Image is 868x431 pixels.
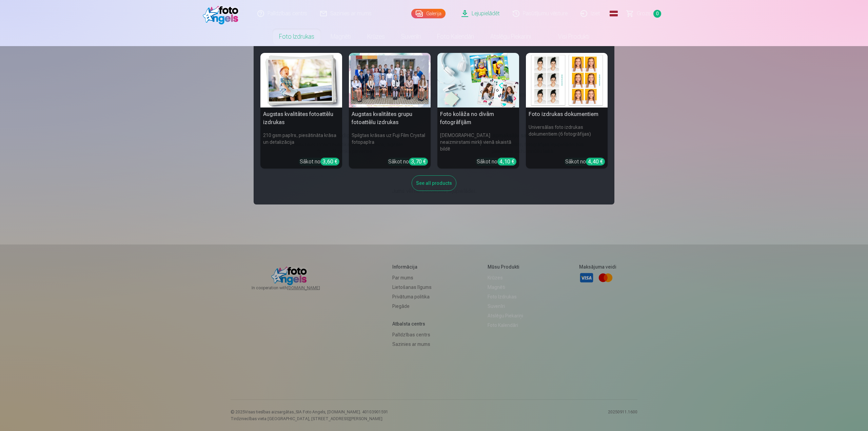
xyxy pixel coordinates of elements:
[260,53,342,107] img: Augstas kvalitātes fotoattēlu izdrukas
[260,107,342,129] h5: Augstas kvalitātes fotoattēlu izdrukas
[526,107,608,121] h5: Foto izdrukas dokumentiem
[482,27,539,46] a: Atslēgu piekariņi
[437,53,519,169] a: Foto kolāža no divām fotogrāfijāmFoto kolāža no divām fotogrāfijām[DEMOGRAPHIC_DATA] neaizmirstam...
[349,129,431,155] h6: Spilgtas krāsas uz Fuji Film Crystal fotopapīra
[260,129,342,155] h6: 210 gsm papīrs, piesātināta krāsa un detalizācija
[260,53,342,169] a: Augstas kvalitātes fotoattēlu izdrukasAugstas kvalitātes fotoattēlu izdrukas210 gsm papīrs, piesā...
[203,3,242,24] img: /fa3
[565,158,605,166] div: Sākot no
[349,107,431,129] h5: Augstas kvalitātes grupu fotoattēlu izdrukas
[526,53,608,169] a: Foto izdrukas dokumentiemFoto izdrukas dokumentiemUniversālas foto izdrukas dokumentiem (6 fotogr...
[411,9,446,18] a: Galerija
[477,158,516,166] div: Sākot no
[497,158,516,165] div: 4,10 €
[586,158,605,165] div: 4,40 €
[526,53,608,107] img: Foto izdrukas dokumentiem
[412,179,456,186] a: See all products
[637,9,651,18] span: Grozs
[412,175,456,191] div: See all products
[300,158,339,166] div: Sākot no
[409,158,428,165] div: 3,70 €
[271,27,322,46] a: Foto izdrukas
[526,121,608,155] h6: Universālas foto izdrukas dokumentiem (6 fotogrāfijas)
[349,53,431,169] a: Augstas kvalitātes grupu fotoattēlu izdrukasSpilgtas krāsas uz Fuji Film Crystal fotopapīraSākot ...
[393,27,429,46] a: Suvenīri
[320,158,339,165] div: 3,60 €
[322,27,359,46] a: Magnēti
[437,129,519,155] h6: [DEMOGRAPHIC_DATA] neaizmirstami mirkļi vienā skaistā bildē
[539,27,597,46] a: Visi produkti
[653,10,661,18] span: 0
[429,27,482,46] a: Foto kalendāri
[388,158,428,166] div: Sākot no
[437,107,519,129] h5: Foto kolāža no divām fotogrāfijām
[437,53,519,107] img: Foto kolāža no divām fotogrāfijām
[359,27,393,46] a: Krūzes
